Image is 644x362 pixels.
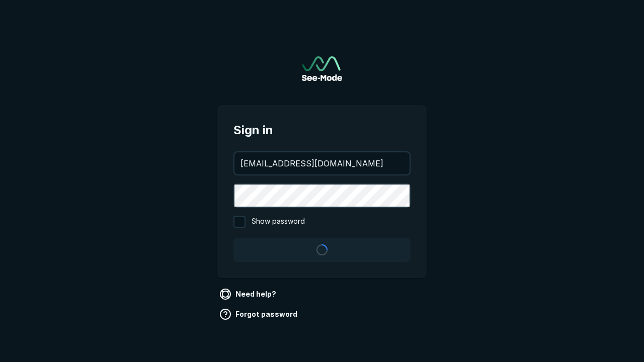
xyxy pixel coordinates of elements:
span: Show password [252,216,305,228]
a: Go to sign in [302,56,342,81]
img: See-Mode Logo [302,56,342,81]
input: your@email.com [234,152,410,174]
a: Need help? [217,286,280,302]
span: Sign in [233,121,411,139]
a: Forgot password [217,306,301,322]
